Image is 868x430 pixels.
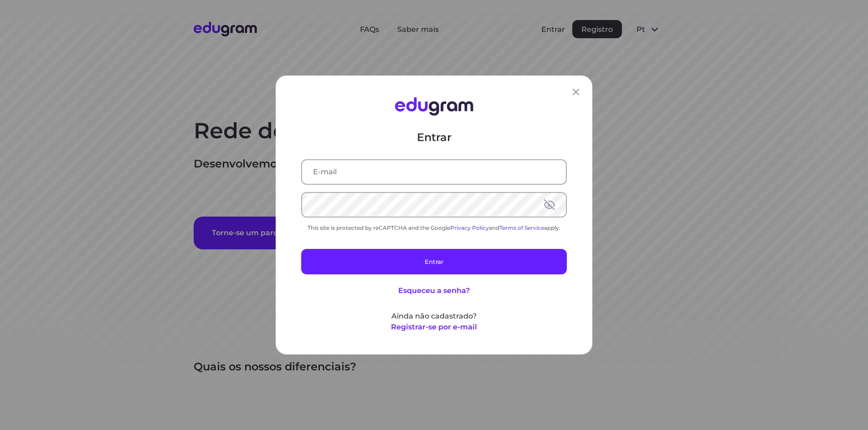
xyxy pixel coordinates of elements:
div: This site is protected by reCAPTCHA and the Google and apply. [301,224,567,231]
button: Esqueceu a senha? [398,285,470,296]
button: Entrar [301,249,567,274]
input: E-mail [302,160,566,184]
a: Terms of Service [499,224,544,231]
p: Ainda não cadastrado? [301,311,567,322]
p: Entrar [301,130,567,145]
img: Edugram Logo [395,97,473,116]
button: Registrar-se por e-mail [391,322,477,333]
a: Privacy Policy [450,224,489,231]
